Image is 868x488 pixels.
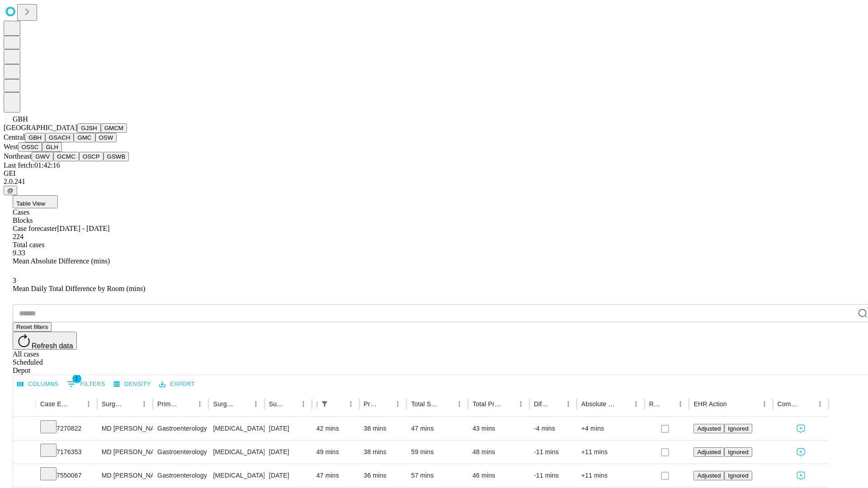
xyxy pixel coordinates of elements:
button: Menu [82,398,95,410]
button: GSWB [104,152,129,161]
button: Sort [284,398,297,410]
div: 2.0.241 [4,178,864,186]
div: 47 mins [316,464,355,487]
div: EHR Action [693,400,726,408]
span: Ignored [728,425,748,432]
button: Menu [562,398,575,410]
span: Northeast [4,152,32,160]
button: GJSH [77,123,101,133]
button: Sort [181,398,193,410]
button: Sort [379,398,392,410]
div: 42 mins [316,417,355,440]
div: Total Scheduled Duration [411,400,439,408]
button: Sort [502,398,514,410]
span: Mean Absolute Difference (mins) [13,257,110,265]
span: 9.33 [13,249,25,257]
button: Export [157,377,197,391]
button: OSW [95,133,117,142]
button: GCMC [53,152,79,161]
button: Menu [674,398,687,410]
span: Case forecaster [13,225,57,232]
div: MD [PERSON_NAME] [PERSON_NAME] Md [102,417,148,440]
button: Sort [661,398,674,410]
div: 59 mins [411,441,463,464]
button: Expand [18,421,31,437]
button: Adjusted [693,424,724,433]
button: Menu [138,398,151,410]
div: Comments [778,400,800,408]
button: Table View [13,195,58,208]
div: Surgery Name [213,400,236,408]
div: Primary Service [157,400,180,408]
span: Adjusted [697,425,721,432]
div: 46 mins [472,464,525,487]
div: 36 mins [364,464,402,487]
button: OSCP [79,152,104,161]
button: Density [111,377,153,391]
button: Expand [18,468,31,484]
button: Sort [801,398,814,410]
div: 7270822 [40,417,93,440]
div: 57 mins [411,464,463,487]
span: [DATE] - [DATE] [57,225,109,232]
div: -11 mins [534,441,572,464]
button: Menu [758,398,771,410]
div: +11 mins [581,441,640,464]
span: 1 [72,374,81,383]
span: Refresh data [32,342,73,350]
div: [DATE] [269,417,307,440]
button: Select columns [15,377,61,391]
div: Gastroenterology [157,417,204,440]
button: Sort [617,398,630,410]
button: Ignored [724,447,752,457]
button: Ignored [724,424,752,433]
button: Menu [514,398,527,410]
div: [DATE] [269,441,307,464]
div: Difference [534,400,548,408]
button: OSSC [18,142,42,152]
div: Gastroenterology [157,441,204,464]
span: 3 [13,277,16,284]
span: Adjusted [697,472,721,479]
div: GEI [4,169,864,178]
button: Adjusted [693,447,724,457]
div: [MEDICAL_DATA] FLEXIBLE WITH [MEDICAL_DATA] [213,417,259,440]
button: Menu [392,398,404,410]
button: Ignored [724,471,752,480]
div: Scheduled In Room Duration [316,400,317,408]
button: Menu [453,398,466,410]
button: Menu [193,398,206,410]
div: Gastroenterology [157,464,204,487]
button: Reset filters [13,322,52,332]
button: Sort [237,398,250,410]
button: Refresh data [13,332,77,350]
div: Predicted In Room Duration [364,400,378,408]
span: Last fetch: 01:42:16 [4,161,60,169]
button: Sort [440,398,453,410]
div: 48 mins [472,441,525,464]
button: Sort [549,398,562,410]
span: [GEOGRAPHIC_DATA] [4,124,77,131]
span: Reset filters [16,324,48,330]
button: Adjusted [693,471,724,480]
button: Show filters [318,398,331,410]
button: Menu [297,398,310,410]
button: GMCM [101,123,127,133]
span: Ignored [728,472,748,479]
span: 224 [13,233,24,240]
div: -4 mins [534,417,572,440]
div: Resolved in EHR [649,400,661,408]
div: 43 mins [472,417,525,440]
span: Table View [16,200,45,207]
span: Central [4,133,25,141]
button: GLH [42,142,61,152]
div: MD [PERSON_NAME] [PERSON_NAME] Md [102,464,148,487]
div: Case Epic Id [40,400,69,408]
div: 1 active filter [318,398,331,410]
button: Sort [125,398,138,410]
button: Sort [332,398,344,410]
button: GWV [32,152,53,161]
button: Menu [250,398,262,410]
div: Total Predicted Duration [472,400,501,408]
div: 38 mins [364,417,402,440]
